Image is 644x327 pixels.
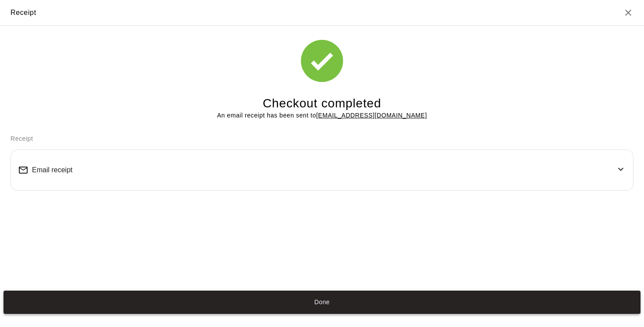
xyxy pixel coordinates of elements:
h4: Checkout completed [263,96,381,111]
u: [EMAIL_ADDRESS][DOMAIN_NAME] [316,112,427,119]
div: Receipt [11,7,36,18]
span: Email receipt [32,166,72,174]
button: Close [623,7,633,18]
p: An email receipt has been sent to [217,111,427,120]
p: Receipt [11,134,633,143]
button: Done [4,291,640,313]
